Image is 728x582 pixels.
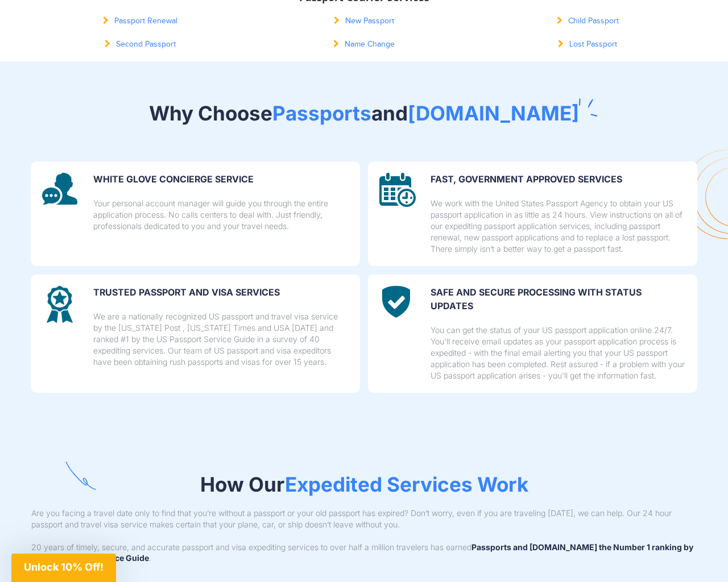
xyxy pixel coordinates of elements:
[103,16,177,26] a: Passport Renewal
[42,286,77,323] img: image description
[272,101,371,125] span: Passports
[93,286,349,300] p: Trusted Passport and Visa Services
[379,286,414,323] img: image description
[31,542,697,564] p: 20 years of timely, secure, and accurate passport and visa expediting services to over half a mil...
[379,173,416,207] img: image description
[431,325,686,381] p: You can get the status of your US passport application online 24/7. You'll receive email updates ...
[431,286,686,313] p: SAFE and secure processing with status updates
[557,16,619,26] a: Child Passport
[431,198,686,255] p: We work with the United States Passport Agency to obtain your US passport application in as littl...
[31,101,697,125] h2: Why Choose and
[31,472,697,496] h2: How Our
[333,40,395,49] a: Name Change
[93,198,349,232] p: Your personal account manager will guide you through the entire application process. No calls cen...
[431,173,686,186] p: FAST, GOVERNMENT APPROVED SERVICES
[105,40,176,49] a: Second Passport
[285,472,528,496] span: Expedited Services Work
[93,173,349,186] p: WHITE GLOVE CONCIERGE SERVICE
[334,16,394,26] a: New Passport
[93,311,349,368] p: We are a nationally recognized US passport and travel visa service by the [US_STATE] Post , [US_S...
[11,554,116,582] div: Unlock 10% Off!
[408,101,579,125] span: [DOMAIN_NAME]
[42,173,77,205] img: image description
[558,40,617,49] a: Lost Passport
[31,508,697,530] p: Are you facing a travel date only to find that you’re without a passport or your old passport has...
[24,561,104,573] span: Unlock 10% Off!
